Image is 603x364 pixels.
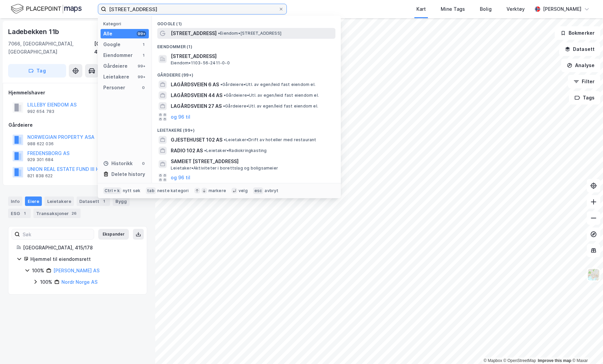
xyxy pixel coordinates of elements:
div: 1 [21,210,28,217]
div: Leietakere [103,73,129,81]
div: Eiendommer [103,51,133,59]
span: [STREET_ADDRESS] [171,29,217,37]
div: 100% [32,267,44,275]
div: Info [8,196,22,206]
div: Historikk [103,159,133,168]
span: LAGÅRDSVEIEN 44 AS [171,91,222,99]
div: Transaksjoner [33,209,81,218]
a: Mapbox [484,358,502,363]
div: Eiere [25,196,42,206]
button: og 96 til [171,113,190,121]
div: ESG [8,209,31,218]
button: Tags [569,91,600,104]
div: Hjemmelshaver [8,89,147,97]
div: esc [253,187,264,194]
div: tab [146,187,156,194]
span: SAMEIET [STREET_ADDRESS] [171,157,333,165]
div: 929 301 684 [27,157,54,162]
div: [GEOGRAPHIC_DATA], 415/178 [23,244,139,252]
span: • [204,148,206,153]
div: Ladebekken 11b [8,26,60,37]
button: Tag [8,64,66,78]
div: 992 654 783 [27,109,54,114]
div: 99+ [137,63,146,69]
div: Verktøy [506,5,525,13]
div: 821 838 622 [27,173,53,179]
div: 1 [101,198,107,205]
div: Kategori [103,21,149,26]
div: Datasett [77,196,110,206]
div: velg [239,188,248,193]
div: Gårdeiere (99+) [152,67,341,79]
button: Filter [568,75,600,88]
iframe: Chat Widget [569,332,603,364]
span: • [223,103,225,109]
input: Søk på adresse, matrikkel, gårdeiere, leietakere eller personer [106,4,278,14]
span: Eiendom • 1103-56-2411-0-0 [171,60,230,66]
span: RADIO 102 AS [171,147,203,155]
input: Søk [20,229,94,239]
button: og 96 til [171,174,190,182]
img: Z [587,268,600,281]
span: GJESTEHUSET 102 AS [171,136,222,144]
div: Ctrl + k [103,187,121,194]
div: Eiendommer (1) [152,39,341,51]
button: Analyse [561,59,600,72]
span: Leietaker • Aktiviteter i borettslag og boligsameier [171,165,278,171]
span: Leietaker • Drift av hoteller med restaurant [224,137,317,143]
div: [PERSON_NAME] [543,5,581,13]
div: Bygg [113,196,130,206]
div: avbryt [265,188,278,193]
div: Mine Tags [441,5,465,13]
div: nytt søk [123,188,141,193]
div: 26 [70,210,78,217]
button: Ekspander [98,229,129,240]
span: Gårdeiere • Utl. av egen/leid fast eiendom el. [224,93,319,98]
div: Google [103,40,120,49]
div: 99+ [137,74,146,80]
a: [PERSON_NAME] AS [53,268,100,273]
a: Nordr Norge AS [61,279,98,285]
div: 1 [141,42,146,47]
span: Gårdeiere • Utl. av egen/leid fast eiendom el. [223,103,318,109]
span: • [224,137,226,142]
div: 99+ [137,31,146,36]
div: [GEOGRAPHIC_DATA], 415/178 [94,40,147,56]
div: Bolig [480,5,492,13]
button: Bokmerker [555,26,600,40]
div: 988 622 036 [27,141,54,147]
div: Google (1) [152,16,341,28]
div: 1 [141,53,146,58]
div: Leietakere [45,196,74,206]
span: Leietaker • Radiokringkasting [204,148,267,153]
div: 0 [141,85,146,90]
div: Personer [103,84,125,92]
button: Datasett [559,42,600,56]
div: 0 [141,161,146,166]
div: 100% [40,278,52,286]
span: Eiendom • [STREET_ADDRESS] [218,31,281,36]
span: • [218,31,220,36]
span: LAGÅRDSVEIEN 6 AS [171,81,219,89]
span: [STREET_ADDRESS] [171,52,333,60]
div: Alle [103,30,112,38]
div: Hjemmel til eiendomsrett [30,255,139,263]
div: Gårdeiere [8,121,147,129]
div: 7066, [GEOGRAPHIC_DATA], [GEOGRAPHIC_DATA] [8,40,94,56]
span: • [220,82,222,87]
div: Kart [416,5,426,13]
div: neste kategori [157,188,189,193]
span: LAGÅRDSVEIEN 27 AS [171,102,222,110]
span: Gårdeiere • Utl. av egen/leid fast eiendom el. [220,82,316,87]
span: • [224,93,226,98]
img: logo.f888ab2527a4732fd821a326f86c7f29.svg [11,3,82,15]
a: OpenStreetMap [503,358,536,363]
a: Improve this map [538,358,571,363]
div: markere [209,188,226,193]
div: Gårdeiere [103,62,128,70]
div: Delete history [111,170,145,178]
div: Leietakere (99+) [152,122,341,134]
